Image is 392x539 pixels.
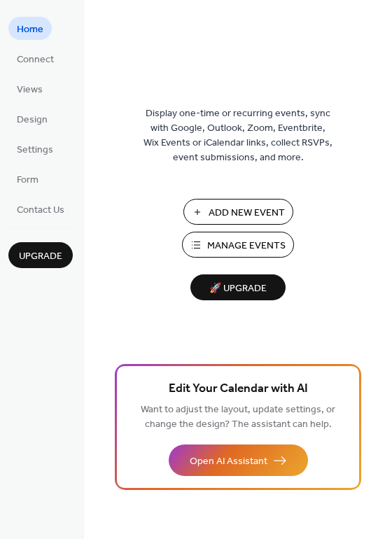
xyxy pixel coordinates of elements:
[19,249,62,264] span: Upgrade
[141,400,335,434] span: Want to adjust the layout, update settings, or change the design? The assistant can help.
[143,106,332,165] span: Display one-time or recurring events, sync with Google, Outlook, Zoom, Eventbrite, Wix Events or ...
[8,137,62,160] a: Settings
[8,77,51,100] a: Views
[8,107,56,130] a: Design
[209,206,285,220] span: Add New Event
[8,167,47,190] a: Form
[190,274,286,300] button: 🚀 Upgrade
[8,197,73,220] a: Contact Us
[190,454,267,469] span: Open AI Assistant
[17,83,43,97] span: Views
[183,199,293,225] button: Add New Event
[8,17,52,40] a: Home
[17,203,64,218] span: Contact Us
[207,239,286,253] span: Manage Events
[17,173,38,188] span: Form
[17,52,54,67] span: Connect
[17,22,43,37] span: Home
[169,379,308,399] span: Edit Your Calendar with AI
[8,242,73,268] button: Upgrade
[199,279,277,298] span: 🚀 Upgrade
[169,444,308,476] button: Open AI Assistant
[8,47,62,70] a: Connect
[17,143,53,157] span: Settings
[182,232,294,258] button: Manage Events
[17,113,48,127] span: Design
